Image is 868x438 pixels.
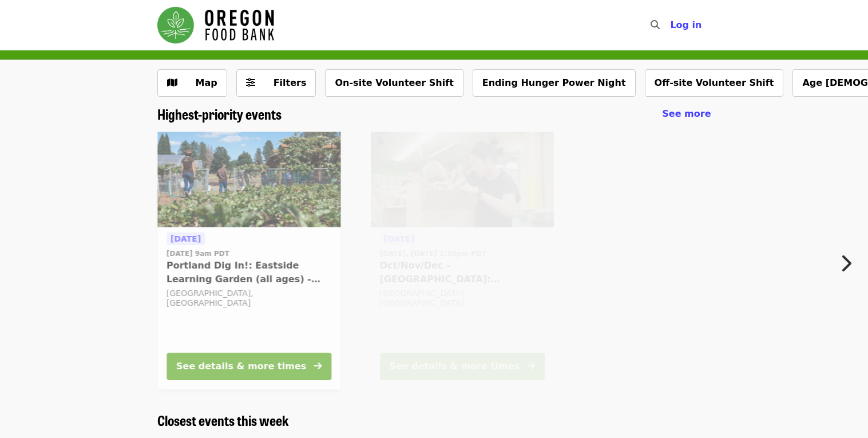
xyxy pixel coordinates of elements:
[473,69,636,97] button: Ending Hunger Power Night
[167,289,331,308] div: [GEOGRAPHIC_DATA], [GEOGRAPHIC_DATA]
[314,361,322,372] i: arrow-right icon
[380,259,545,286] span: Oct/Nov/Dec - [GEOGRAPHIC_DATA]: Repack/Sort (age [DEMOGRAPHIC_DATA]+)
[157,104,282,124] span: Highest-priority events
[157,7,274,44] img: Oregon Food Bank - Home
[157,412,289,429] a: Closest events this week
[527,361,535,372] i: arrow-right icon
[667,11,676,39] input: Search
[167,353,331,380] button: See details & more times
[157,69,227,97] button: Show map view
[167,77,177,88] i: map icon
[157,132,340,228] img: Portland Dig In!: Eastside Learning Garden (all ages) - Aug/Sept/Oct organized by Oregon Food Bank
[157,410,289,430] span: Closest events this week
[167,248,229,259] time: [DATE] 9am PDT
[380,248,486,259] time: [DATE], [DATE] 1:30pm PDT
[645,69,784,97] button: Off-site Volunteer Shift
[830,247,868,279] button: Next item
[274,77,307,88] span: Filters
[662,108,711,119] span: See more
[246,77,255,88] i: sliders-h icon
[384,234,414,243] span: [DATE]
[176,360,306,373] div: See details & more times
[167,259,331,286] span: Portland Dig In!: Eastside Learning Garden (all ages) - Aug/Sept/Oct
[171,234,201,243] span: [DATE]
[380,289,545,308] div: [GEOGRAPHIC_DATA], [GEOGRAPHIC_DATA]
[390,360,520,373] div: See details & more times
[157,132,340,389] a: See details for "Portland Dig In!: Eastside Learning Garden (all ages) - Aug/Sept/Oct"
[371,132,554,389] a: See details for "Oct/Nov/Dec - Portland: Repack/Sort (age 8+)"
[371,132,554,228] img: Oct/Nov/Dec - Portland: Repack/Sort (age 8+) organized by Oregon Food Bank
[236,69,316,97] button: Filters (0 selected)
[148,412,720,429] div: Closest events this week
[325,69,463,97] button: On-site Volunteer Shift
[662,107,711,121] a: See more
[157,106,282,123] a: Highest-priority events
[196,77,217,88] span: Map
[840,252,851,274] i: chevron-right icon
[661,14,711,37] button: Log in
[670,19,701,30] span: Log in
[380,353,545,380] button: See details & more times
[651,19,660,30] i: search icon
[148,106,720,123] div: Highest-priority events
